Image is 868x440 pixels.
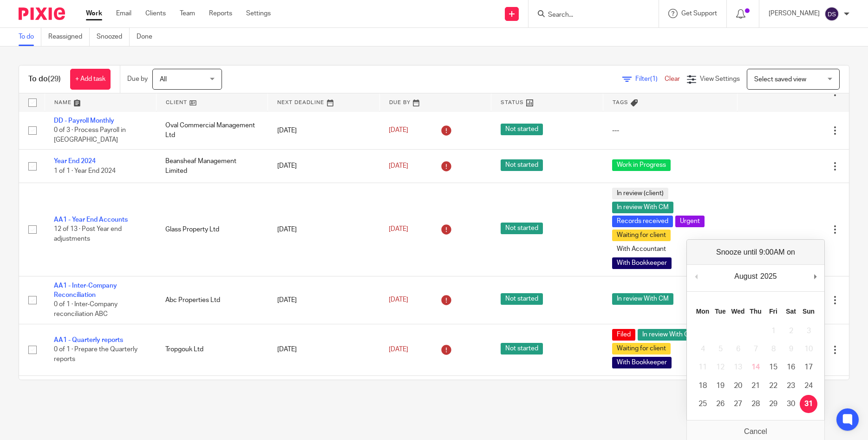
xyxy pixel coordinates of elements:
[786,308,796,315] abbr: Saturday
[54,337,123,343] a: AA1 - Quarterly reports
[54,346,137,362] span: 0 of 1 · Prepare the Quarterly reports
[612,216,673,227] span: Records received
[800,377,817,395] button: 24
[803,308,815,315] abbr: Sunday
[97,28,130,46] a: Snoozed
[501,293,543,305] span: Not started
[692,269,701,283] button: Previous Month
[389,127,408,134] span: [DATE]
[48,75,61,83] span: (29)
[246,9,271,18] a: Settings
[70,69,111,90] a: + Add task
[268,276,379,324] td: [DATE]
[116,9,131,18] a: Email
[612,159,671,171] span: Work in Progress
[160,76,167,83] span: All
[501,159,543,171] span: Not started
[156,183,268,276] td: Glass Property Ltd
[54,282,117,298] a: AA1 - Inter-Company Reconciliation
[696,308,709,315] abbr: Monday
[747,377,764,395] button: 21
[389,163,408,169] span: [DATE]
[700,76,740,82] span: View Settings
[19,7,65,20] img: Pixie
[612,202,673,213] span: In review With CM
[612,343,671,355] span: Waiting for client
[650,76,658,82] span: (1)
[156,111,268,149] td: Oval Commercial Management Ltd
[769,9,820,18] p: [PERSON_NAME]
[711,395,729,413] button: 26
[268,111,379,149] td: [DATE]
[612,243,671,255] span: With Accountant
[612,230,671,241] span: Waiting for client
[824,7,839,21] img: svg%3E
[156,324,268,375] td: Tropgouk Ltd
[54,118,114,124] a: DD - Payroll Monthly
[156,375,268,414] td: Touch Right Software Limited
[612,293,673,305] span: In review With CM
[268,150,379,183] td: [DATE]
[782,358,800,376] button: 16
[764,358,782,376] button: 15
[747,395,764,413] button: 28
[729,395,747,413] button: 27
[759,269,778,283] div: 2025
[729,377,747,395] button: 20
[54,158,96,164] a: Year End 2024
[54,217,128,223] a: AA1 - Year End Accounts
[156,276,268,324] td: Abc Properties Ltd
[612,357,672,368] span: With Bookkeeper
[28,74,61,84] h1: To do
[48,28,90,46] a: Reassigned
[145,9,166,18] a: Clients
[501,223,543,234] span: Not started
[268,375,379,414] td: [DATE]
[782,377,800,395] button: 23
[612,188,668,199] span: In review (client)
[681,10,717,17] span: Get Support
[209,9,232,18] a: Reports
[137,28,159,46] a: Done
[180,9,195,18] a: Team
[764,377,782,395] button: 22
[156,150,268,183] td: Beansheaf Management Limited
[86,9,102,18] a: Work
[675,216,705,227] span: Urgent
[268,183,379,276] td: [DATE]
[268,324,379,375] td: [DATE]
[733,269,759,283] div: August
[715,308,726,315] abbr: Tuesday
[613,100,628,105] span: Tags
[769,308,777,315] abbr: Friday
[711,377,729,395] button: 19
[635,76,665,82] span: Filter
[19,28,41,46] a: To do
[810,269,820,283] button: Next Month
[638,329,699,341] span: In review With CM
[547,11,631,20] input: Search
[665,76,680,82] a: Clear
[612,126,728,135] div: ---
[127,74,148,84] p: Due by
[800,395,817,413] button: 31
[54,226,122,243] span: 12 of 13 · Post Year end adjustments
[612,329,635,341] span: Filed
[754,76,806,83] span: Select saved view
[694,395,711,413] button: 25
[731,308,744,315] abbr: Wednesday
[694,377,711,395] button: 18
[389,226,408,233] span: [DATE]
[389,346,408,353] span: [DATE]
[389,297,408,303] span: [DATE]
[501,124,543,135] span: Not started
[54,302,117,318] span: 0 of 1 · Inter-Company reconciliation ABC
[54,168,116,174] span: 1 of 1 · Year End 2024
[750,308,761,315] abbr: Thursday
[800,358,817,376] button: 17
[612,257,672,269] span: With Bookkeeper
[764,395,782,413] button: 29
[54,127,126,144] span: 0 of 3 · Process Payroll in [GEOGRAPHIC_DATA]
[501,343,543,355] span: Not started
[782,395,800,413] button: 30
